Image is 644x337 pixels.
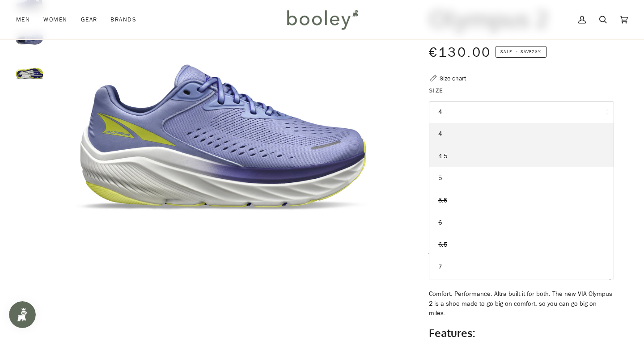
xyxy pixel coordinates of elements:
[429,101,614,123] button: 4
[429,86,444,95] span: Size
[438,219,442,227] span: 6
[438,196,447,205] span: 5.5
[81,15,97,24] span: Gear
[496,46,547,58] span: Save
[16,15,30,24] span: Men
[438,130,442,138] span: 4
[9,301,36,328] iframe: Button to open loyalty program pop-up
[429,167,614,190] a: 5
[429,190,614,212] a: 5.5
[532,48,542,55] span: 23%
[16,58,43,85] img: Altra Women's VIA Olympus 2 Purple - Booley Galway
[110,15,136,24] span: Brands
[438,174,442,182] span: 5
[438,263,442,271] span: 7
[429,123,614,145] a: 4
[513,48,521,55] em: •
[500,48,512,55] span: Sale
[440,74,466,83] div: Size chart
[429,289,614,318] p: Comfort. Performance. Altra built it for both. The new VIA Olympus 2 is a shoe made to go big on ...
[429,256,614,278] a: 7
[429,43,491,62] span: €130.00
[429,234,614,256] a: 6.5
[43,15,67,24] span: Women
[429,212,614,234] a: 6
[438,240,447,249] span: 6.5
[283,7,361,33] img: Booley
[429,145,614,168] a: 4.5
[438,152,447,160] span: 4.5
